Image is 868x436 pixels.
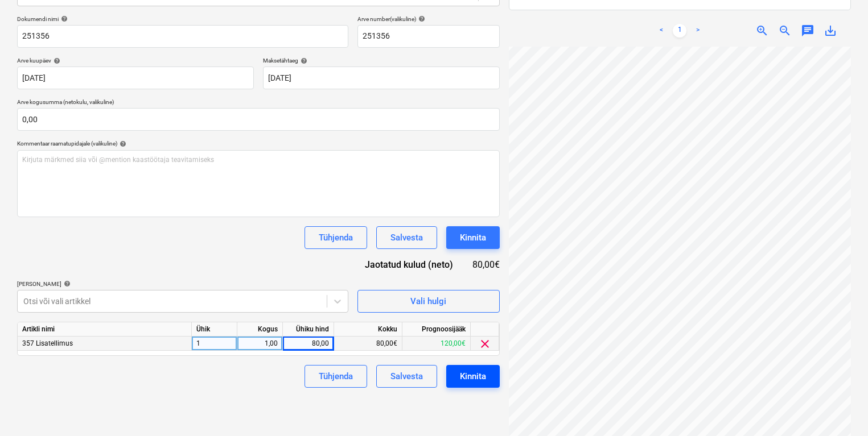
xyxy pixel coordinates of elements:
span: zoom_out [778,24,792,38]
span: help [117,140,126,147]
div: 80,00€ [471,258,500,271]
input: Dokumendi nimi [17,25,348,48]
div: Kinnita [460,230,486,245]
div: Salvesta [390,369,423,384]
div: Jaotatud kulud (neto) [352,258,471,271]
div: Salvesta [390,230,423,245]
button: Salvesta [376,226,437,249]
div: Arve kuupäev [17,57,254,64]
div: [PERSON_NAME] [17,280,348,288]
div: Kommentaar raamatupidajale (valikuline) [17,140,500,147]
div: Kokku [334,322,402,337]
div: 1 [192,337,237,351]
div: Arve number (valikuline) [357,15,500,23]
div: Maksetähtaeg [263,57,500,64]
a: Page 1 is your current page [673,24,686,38]
button: Kinnita [446,365,500,388]
span: help [51,57,60,64]
input: Arve kuupäeva pole määratud. [17,67,254,89]
a: Next page [691,24,705,38]
span: help [416,15,425,22]
button: Tühjenda [305,226,367,249]
span: 357 Lisatellimus [22,339,73,347]
div: 120,00€ [402,337,471,351]
span: chat [801,24,814,38]
iframe: Chat Widget [811,381,868,436]
span: zoom_in [755,24,769,38]
div: 80,00€ [334,337,402,351]
p: Arve kogusumma (netokulu, valikuline) [17,98,500,108]
span: save_alt [824,24,837,38]
button: Tühjenda [305,365,367,388]
div: Artikli nimi [18,322,192,337]
div: Tühjenda [319,369,353,384]
input: Arve kogusumma (netokulu, valikuline) [17,108,500,131]
span: help [59,15,68,22]
div: Vali hulgi [410,294,446,309]
div: Kogus [237,322,283,337]
input: Arve number [357,25,500,48]
button: Kinnita [446,226,500,249]
span: help [298,57,307,64]
div: 80,00 [287,337,329,351]
button: Vali hulgi [357,290,500,313]
div: Ühiku hind [283,322,334,337]
button: Salvesta [376,365,437,388]
a: Previous page [655,24,668,38]
div: Tühjenda [319,230,353,245]
div: Kinnita [460,369,486,384]
span: clear [478,337,492,351]
div: Ühik [192,322,237,337]
div: Prognoosijääk [402,322,471,337]
div: Dokumendi nimi [17,15,348,23]
input: Tähtaega pole määratud [263,67,500,89]
span: help [61,280,71,287]
div: 1,00 [242,337,278,351]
